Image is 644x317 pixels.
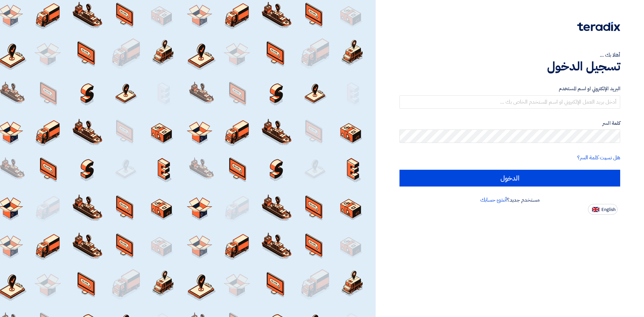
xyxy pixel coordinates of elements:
input: أدخل بريد العمل الإلكتروني او اسم المستخدم الخاص بك ... [399,95,620,109]
span: English [601,207,615,212]
img: en-US.png [592,207,599,212]
div: أهلا بك ... [399,51,620,59]
a: أنشئ حسابك [480,196,507,204]
label: البريد الإلكتروني او اسم المستخدم [399,85,620,93]
input: الدخول [399,170,620,187]
img: Teradix logo [577,22,620,31]
div: مستخدم جديد؟ [399,196,620,204]
a: هل نسيت كلمة السر؟ [577,154,620,162]
label: كلمة السر [399,119,620,127]
button: English [588,204,618,215]
h1: تسجيل الدخول [399,59,620,74]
